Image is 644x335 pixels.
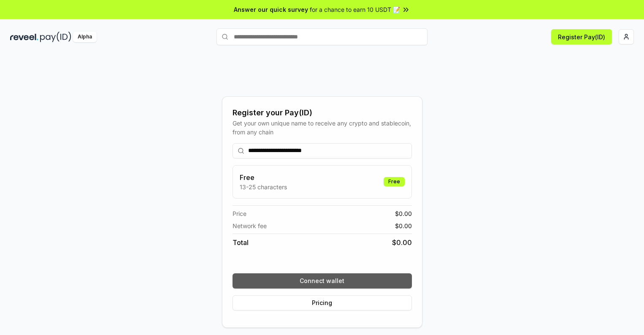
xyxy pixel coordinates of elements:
[240,182,287,191] p: 13-25 characters
[395,221,412,230] span: $ 0.00
[233,119,412,136] div: Get your own unique name to receive any crypto and stablecoin, from any chain
[233,107,412,119] div: Register your Pay(ID)
[40,32,71,42] img: pay_id
[395,209,412,218] span: $ 0.00
[233,295,412,310] button: Pricing
[551,29,612,44] button: Register Pay(ID)
[10,32,38,42] img: reveel_dark
[233,209,246,218] span: Price
[310,5,400,14] span: for a chance to earn 10 USDT 📝
[73,32,97,42] div: Alpha
[384,177,405,186] div: Free
[233,273,412,289] button: Connect wallet
[233,237,249,248] span: Total
[233,221,267,230] span: Network fee
[392,237,412,248] span: $ 0.00
[240,172,287,182] h3: Free
[234,5,308,14] span: Answer our quick survey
